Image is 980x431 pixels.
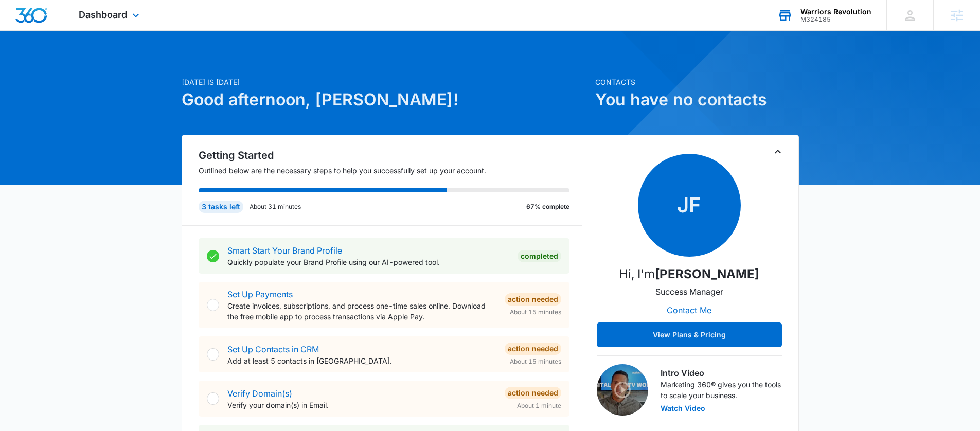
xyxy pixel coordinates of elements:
button: Contact Me [656,298,722,322]
button: Toggle Collapse [772,146,784,158]
p: About 31 minutes [250,202,301,211]
h3: Intro Video [661,367,782,379]
a: Verify Domain(s) [227,388,292,399]
p: 67% complete [526,202,569,211]
span: Dashboard [79,9,127,20]
p: Marketing 360® gives you the tools to scale your business. [661,379,782,401]
p: Contacts [595,77,799,87]
div: Completed [518,250,561,262]
p: Create invoices, subscriptions, and process one-time sales online. Download the free mobile app t... [227,300,496,322]
h2: Getting Started [199,148,582,163]
p: Outlined below are the necessary steps to help you successfully set up your account. [199,165,582,176]
h1: Good afternoon, [PERSON_NAME]! [182,87,589,112]
div: Action Needed [505,387,561,399]
p: Add at least 5 contacts in [GEOGRAPHIC_DATA]. [227,355,496,366]
div: Action Needed [505,293,561,306]
span: About 15 minutes [510,357,561,366]
strong: [PERSON_NAME] [655,266,759,281]
img: Intro Video [597,364,648,416]
a: Set Up Payments [227,289,293,299]
div: account id [800,16,871,23]
button: View Plans & Pricing [597,322,782,347]
button: Watch Video [661,405,705,412]
p: Verify your domain(s) in Email. [227,400,496,410]
div: 3 tasks left [199,201,243,213]
span: About 1 minute [517,401,561,410]
div: Action Needed [505,343,561,355]
h1: You have no contacts [595,87,799,112]
a: Smart Start Your Brand Profile [227,245,342,256]
p: Hi, I'm [619,265,759,283]
span: About 15 minutes [510,308,561,317]
p: [DATE] is [DATE] [182,77,589,87]
div: account name [800,8,871,16]
a: Set Up Contacts in CRM [227,344,319,354]
p: Success Manager [655,285,723,298]
span: JF [638,154,741,257]
p: Quickly populate your Brand Profile using our AI-powered tool. [227,257,509,267]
